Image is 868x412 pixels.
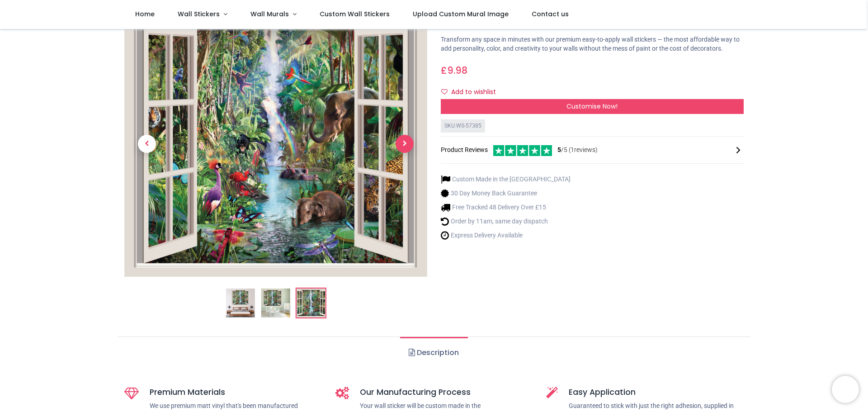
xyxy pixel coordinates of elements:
[297,289,325,317] img: WS-57385-03
[569,387,744,398] h5: Easy Application
[447,64,467,77] span: 9.98
[178,9,220,19] span: Wall Stickers
[400,337,467,369] a: Description
[261,289,290,317] img: WS-57385-02
[320,9,390,19] span: Custom Wall Stickers
[532,9,569,19] span: Contact us
[250,9,289,19] span: Wall Murals
[441,189,571,198] li: 30 Day Money Back Guarantee
[441,35,744,53] p: Transform any space in minutes with our premium easy-to-apply wall stickers — the most affordable...
[150,387,322,398] h5: Premium Materials
[441,231,571,240] li: Express Delivery Available
[360,387,533,398] h5: Our Manufacturing Process
[441,144,744,156] div: Product Reviews
[135,9,155,19] span: Home
[124,51,170,237] a: Previous
[832,376,859,403] iframe: Brevo live chat
[413,9,509,19] span: Upload Custom Mural Image
[138,135,156,153] span: Previous
[441,203,571,212] li: Free Tracked 48 Delivery Over £15
[441,119,485,133] div: SKU: WS-57385
[226,289,255,317] img: Jungle Scene 3D Window Wall Sticker
[441,64,467,77] span: £
[124,11,427,277] img: WS-57385-03
[441,175,571,184] li: Custom Made in the [GEOGRAPHIC_DATA]
[566,102,618,111] span: Customise Now!
[396,135,414,153] span: Next
[441,217,571,226] li: Order by 11am, same day dispatch
[441,89,448,95] i: Add to wishlist
[441,85,504,100] button: Add to wishlistAdd to wishlist
[557,146,561,153] span: 5
[557,146,598,155] span: /5 ( 1 reviews)
[382,51,427,237] a: Next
